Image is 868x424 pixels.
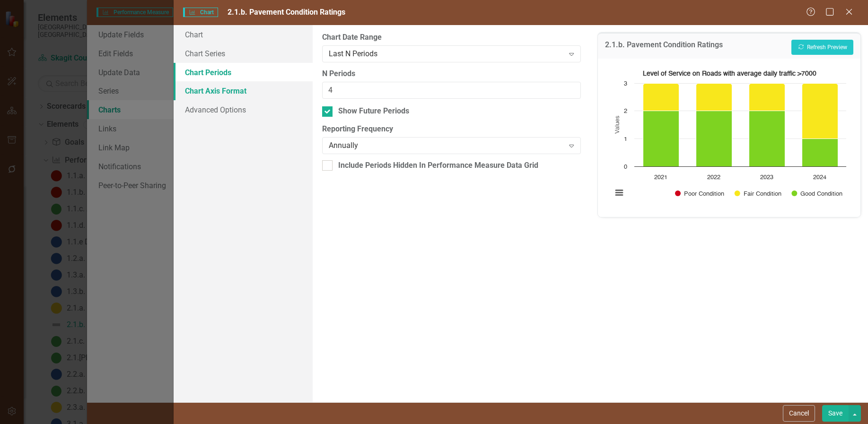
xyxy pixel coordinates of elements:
span: 2.1.b. Pavement Condition Ratings [228,8,345,17]
path: 2022, 2. Good Condition. [696,111,732,166]
button: Save [822,405,849,422]
path: 2023, 2. Good Condition. [749,111,785,166]
a: Chart Periods [174,63,313,82]
button: Show Good Condition [791,190,842,197]
g: Good Condition, bar series 3 of 3 with 4 bars. [643,111,838,166]
g: Fair Condition, bar series 2 of 3 with 4 bars. [643,83,838,138]
button: Show Poor Condition [675,190,724,197]
text: Level of Service on Roads with average daily traffic >7000 [642,70,816,78]
text: 1 [624,136,627,142]
button: Show Fair Condition [735,190,781,197]
path: 2024, 1. Good Condition. [802,138,838,166]
path: 2021, 2. Good Condition. [643,111,679,166]
label: Chart Date Range [322,32,581,43]
h3: 2.1.b. Pavement Condition Ratings [605,41,723,52]
text: 2 [624,108,627,114]
path: 2022, 1. Fair Condition. [696,83,732,111]
a: Advanced Options [174,100,313,119]
div: Include Periods Hidden In Performance Measure Data Grid [338,160,538,171]
text: 2023 [760,174,773,181]
text: 0 [624,164,627,170]
path: 2023, 1. Fair Condition. [749,83,785,111]
a: Chart Series [174,44,313,63]
button: Refresh Preview [791,40,853,55]
label: N Periods [322,69,581,79]
text: 2024 [813,174,826,181]
button: Cancel [783,405,815,422]
div: Show Future Periods [338,106,409,117]
button: View chart menu, Level of Service on Roads with average daily traffic >7000 [613,186,626,199]
a: Chart Axis Format [174,81,313,100]
path: 2021, 1. Fair Condition. [643,83,679,111]
span: Chart [183,8,218,17]
label: Reporting Frequency [322,124,581,135]
div: Level of Service on Roads with average daily traffic >7000. Highcharts interactive chart. [607,66,851,208]
path: 2024, 2. Fair Condition. [802,83,838,138]
a: Chart [174,25,313,44]
div: Annually [329,140,564,151]
svg: Interactive chart [607,66,851,208]
text: Values [614,116,621,134]
text: 2022 [707,174,720,181]
div: Last N Periods [329,48,564,59]
text: 2021 [654,174,667,181]
text: 3 [624,81,627,87]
